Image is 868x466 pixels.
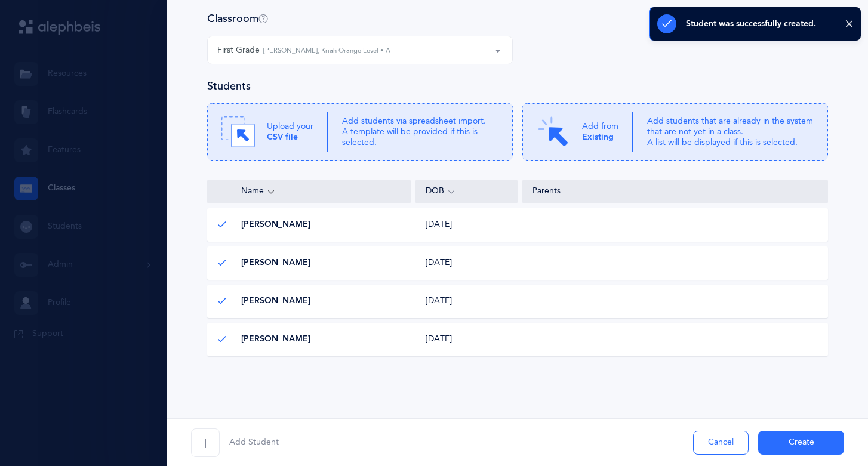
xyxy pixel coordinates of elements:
div: DOB [426,185,507,198]
h4: Classroom [207,11,268,26]
button: Create [758,431,844,455]
img: Drag.svg [221,115,255,149]
iframe: Drift Widget Chat Controller [808,406,854,452]
p: Add from [582,121,618,143]
h4: Students [207,79,251,94]
p: Add students that are already in the system that are not yet in a class. A list will be displayed... [647,116,814,149]
div: [DATE] [416,334,518,345]
span: [PERSON_NAME] [241,334,310,345]
div: [DATE] [416,257,518,269]
button: Add Student [191,428,279,457]
button: Cancel [693,431,749,455]
span: [PERSON_NAME] [241,257,310,269]
span: Name [217,186,264,197]
img: Click.svg [537,115,570,149]
div: First Grade [217,44,390,57]
button: First Grade Sarah Deil, Kriah Orange Level • A [207,36,513,64]
span: [PERSON_NAME] [241,219,310,231]
b: Existing [582,132,614,142]
span: Add Student [229,437,279,449]
div: [DATE] [416,219,518,231]
div: Parents [533,186,818,197]
b: CSV file [267,132,298,142]
p: Upload your [267,121,313,143]
div: Student was successfully created. [686,19,816,29]
small: [PERSON_NAME], Kriah Orange Level • A [263,46,390,56]
span: [PERSON_NAME] [241,295,310,307]
div: [DATE] [416,295,518,307]
p: Add students via spreadsheet import. A template will be provided if this is selected. [342,116,498,149]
